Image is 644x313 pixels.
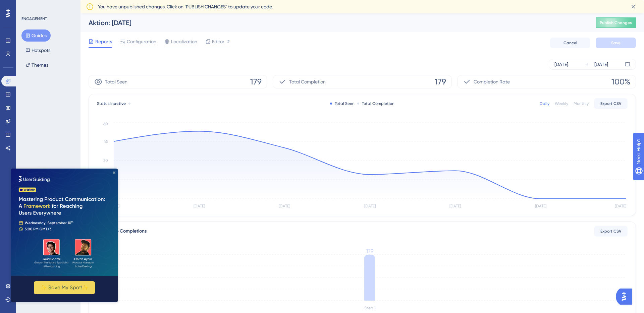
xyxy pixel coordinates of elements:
button: Export CSV [594,226,628,237]
span: Total Completion [289,78,326,86]
span: 100% [611,76,630,87]
button: ✨ Save My Spot!✨ [23,113,84,126]
span: Cancel [563,40,577,46]
span: Configuration [127,38,156,46]
button: Export CSV [594,98,628,109]
span: Export CSV [600,229,622,234]
tspan: [DATE] [194,204,205,208]
div: Total Seen [330,101,355,106]
div: Total Completion [357,101,394,106]
div: [DATE] [554,60,568,68]
tspan: 45 [104,139,108,144]
tspan: 179 [366,248,373,254]
span: 179 [250,76,262,87]
span: Editor [212,38,224,46]
div: Daily [540,101,549,106]
tspan: [DATE] [535,204,546,208]
tspan: 60 [103,122,108,126]
div: Close Preview [102,3,105,5]
tspan: [DATE] [615,204,626,208]
div: [DATE] [594,60,608,68]
div: Total Step Completions [97,227,147,235]
tspan: Step 1 [364,306,376,310]
span: Status: [97,101,126,106]
div: ENGAGEMENT [21,16,47,21]
button: Save [596,38,636,48]
span: 179 [435,76,446,87]
div: Weekly [555,101,568,106]
tspan: [DATE] [279,204,290,208]
div: Aktion: [DATE] [89,18,579,27]
span: Publish Changes [600,20,632,25]
div: Monthly [574,101,589,106]
button: Themes [21,59,52,71]
tspan: [DATE] [364,204,376,208]
button: Publish Changes [596,17,636,28]
span: Need Help? [16,2,42,10]
span: Export CSV [600,101,622,106]
span: Total Seen [105,78,127,86]
span: Inactive [110,101,126,106]
button: Hotspots [21,44,54,56]
span: Reports [95,38,112,46]
button: Guides [21,29,51,42]
span: Completion Rate [474,78,510,86]
span: Localization [171,38,197,46]
span: You have unpublished changes. Click on ‘PUBLISH CHANGES’ to update your code. [98,3,273,11]
span: Save [611,40,621,46]
tspan: 0 [105,298,108,303]
button: Cancel [550,38,590,48]
tspan: 30 [103,158,108,163]
tspan: [DATE] [449,204,461,208]
iframe: UserGuiding AI Assistant Launcher [616,287,636,307]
